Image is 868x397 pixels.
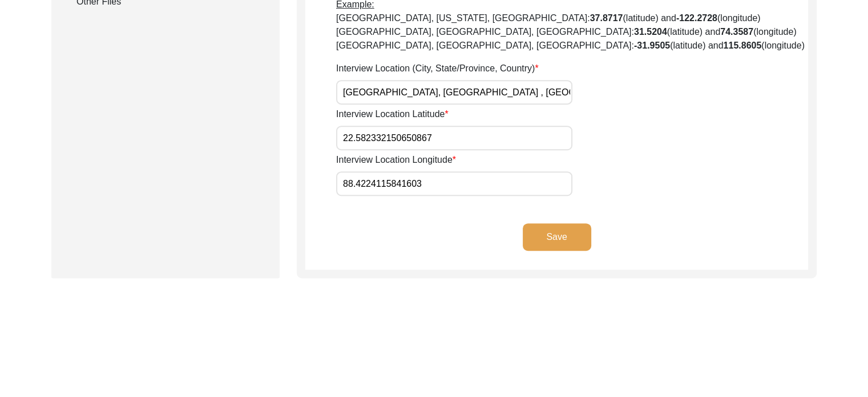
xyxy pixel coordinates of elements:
label: Interview Location Longitude [336,153,456,167]
b: -122.2728 [676,13,717,23]
label: Interview Location Latitude [336,107,449,121]
b: 37.8717 [590,13,623,23]
b: -31.9505 [634,41,670,50]
label: Interview Location (City, State/Province, Country) [336,62,539,75]
button: Save [523,223,591,251]
b: 31.5204 [634,27,667,37]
